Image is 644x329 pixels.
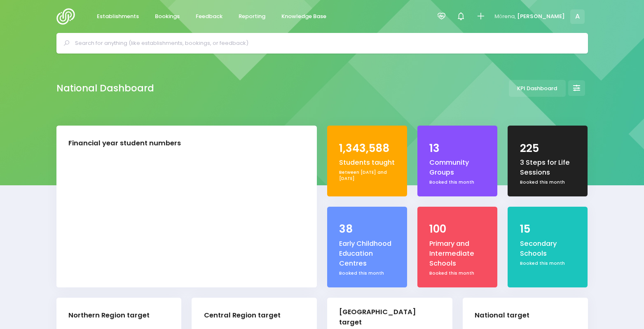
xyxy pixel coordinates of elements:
div: Financial year student numbers [68,138,181,149]
div: 3 Steps for Life Sessions [520,158,576,178]
input: Search for anything (like establishments, bookings, or feedback) [75,37,576,49]
div: 38 [339,221,395,237]
span: Mōrena, [494,12,516,21]
div: 100 [429,221,485,237]
div: Booked this month [429,270,485,277]
img: Logo [56,8,80,25]
span: Establishments [97,12,139,21]
div: 13 [429,140,485,156]
div: Booked this month [339,270,395,277]
div: Between [DATE] and [DATE] [339,169,395,182]
div: [GEOGRAPHIC_DATA] target [339,307,433,328]
div: 15 [520,221,576,237]
div: Central Region target [204,310,281,321]
span: [PERSON_NAME] [517,12,565,21]
div: National target [475,310,529,321]
div: Booked this month [520,179,576,186]
div: Students taught [339,158,395,168]
span: A [570,9,585,24]
div: Secondary Schools [520,239,576,259]
div: Northern Region target [68,310,150,321]
div: Community Groups [429,158,485,178]
a: Establishments [90,9,146,25]
a: Reporting [232,9,272,25]
div: Booked this month [429,179,485,186]
a: Bookings [148,9,187,25]
a: KPI Dashboard [509,80,566,97]
a: Knowledge Base [275,9,333,25]
div: 225 [520,140,576,156]
span: Knowledge Base [281,12,326,21]
span: Reporting [239,12,265,21]
span: Feedback [196,12,222,21]
h2: National Dashboard [56,83,154,94]
div: Primary and Intermediate Schools [429,239,485,269]
div: 1,343,588 [339,140,395,156]
a: Feedback [189,9,229,25]
div: Booked this month [520,260,576,267]
span: Bookings [155,12,180,21]
div: Early Childhood Education Centres [339,239,395,269]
